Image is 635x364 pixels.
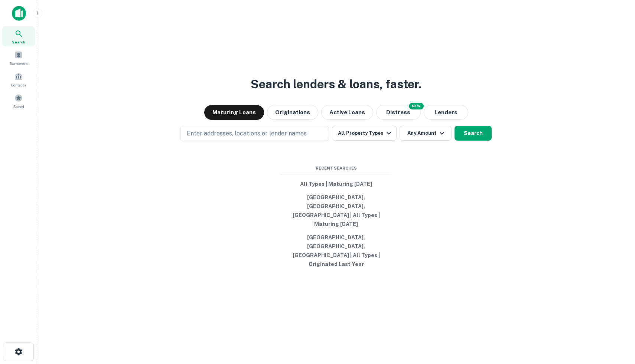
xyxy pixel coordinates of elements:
[12,6,26,21] img: capitalize-icon.png
[332,126,397,141] button: All Property Types
[455,126,492,141] button: Search
[280,191,392,231] button: [GEOGRAPHIC_DATA], [GEOGRAPHIC_DATA], [GEOGRAPHIC_DATA] | All Types | Maturing [DATE]
[12,39,25,45] span: Search
[409,103,424,109] div: NEW
[2,91,35,111] a: Saved
[400,126,452,141] button: Any Amount
[13,104,24,109] span: Saved
[187,129,307,138] p: Enter addresses, locations or lender names
[321,105,373,120] button: Active Loans
[280,165,392,171] span: Recent Searches
[11,82,26,88] span: Contacts
[267,105,318,120] button: Originations
[180,126,329,141] button: Enter addresses, locations or lender names
[280,177,392,191] button: All Types | Maturing [DATE]
[598,305,635,340] iframe: Chat Widget
[204,105,264,120] button: Maturing Loans
[2,26,35,46] a: Search
[10,60,27,66] span: Borrowers
[376,105,421,120] button: Search distressed loans with lien and other non-mortgage details.
[2,48,35,68] a: Borrowers
[2,69,35,89] a: Contacts
[251,75,421,93] h3: Search lenders & loans, faster.
[424,105,468,120] button: Lenders
[280,231,392,271] button: [GEOGRAPHIC_DATA], [GEOGRAPHIC_DATA], [GEOGRAPHIC_DATA] | All Types | Originated Last Year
